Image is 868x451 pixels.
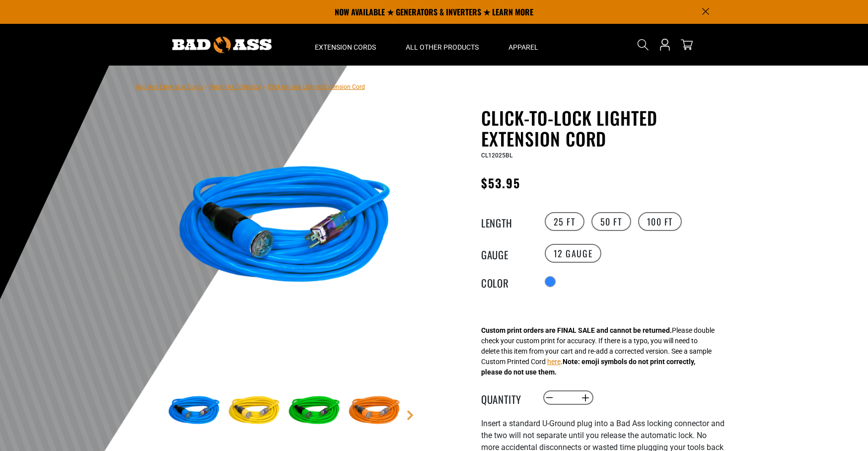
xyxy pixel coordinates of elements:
label: 25 FT [545,212,584,231]
img: green [286,382,343,440]
span: Click-to-Lock Lighted Extension Cord [268,83,365,90]
span: › [264,83,266,90]
summary: Apparel [494,24,553,66]
summary: All Other Products [391,24,494,66]
span: Extension Cords [315,43,376,52]
span: All Other Products [406,43,479,52]
label: Quantity [481,391,531,404]
span: › [205,83,207,90]
legend: Gauge [481,247,531,260]
img: blue [165,382,223,440]
summary: Extension Cords [300,24,391,66]
div: Please double check your custom print for accuracy. If there is a typo, you will need to delete t... [481,325,715,377]
span: $53.95 [481,174,520,192]
span: CL12025BL [481,152,512,159]
strong: Custom print orders are FINAL SALE and cannot be returned. [481,326,672,334]
a: Return to Collection [209,83,262,90]
label: 12 Gauge [545,244,602,263]
strong: Note: emoji symbols do not print correctly, please do not use them. [481,358,695,376]
img: Bad Ass Extension Cords [172,37,272,53]
nav: breadcrumbs [136,80,365,92]
img: orange [346,382,403,440]
img: yellow [225,382,283,440]
label: 100 FT [638,212,682,231]
button: here [547,357,561,367]
summary: Search [635,37,651,53]
legend: Color [481,275,531,288]
a: Bad Ass Extension Cords [136,83,203,90]
a: Next [405,410,415,420]
legend: Length [481,215,531,228]
span: Apparel [508,43,538,52]
label: 50 FT [591,212,631,231]
img: blue [165,109,405,349]
h1: Click-to-Lock Lighted Extension Cord [481,107,724,149]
